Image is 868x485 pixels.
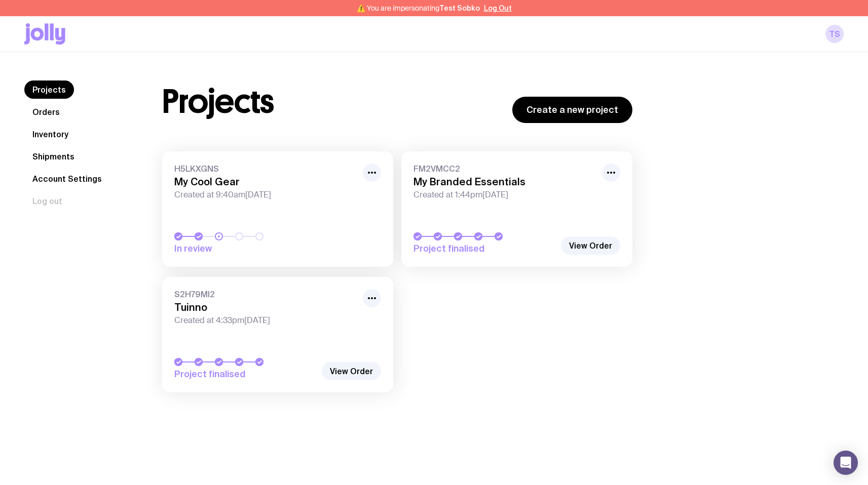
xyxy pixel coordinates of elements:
a: Projects [24,80,74,99]
span: In review [174,242,316,255]
a: Orders [24,103,68,121]
span: S2H79MI2 [174,289,357,299]
a: H5LKXGNSMy Cool GearCreated at 9:40am[DATE]In review [162,151,393,267]
span: Created at 1:44pm[DATE] [413,190,596,200]
h3: My Branded Essentials [413,176,596,188]
a: Shipments [24,147,83,166]
span: Created at 9:40am[DATE] [174,190,357,200]
a: TS [825,25,844,43]
button: Log out [24,192,70,210]
a: Account Settings [24,170,110,188]
span: Test Sobko [439,4,480,12]
span: Project finalised [413,242,555,255]
span: Created at 4:33pm[DATE] [174,315,357,326]
h3: Tuinno [174,301,357,313]
span: ⚠️ You are impersonating [357,4,480,12]
span: H5LKXGNS [174,164,357,174]
span: FM2VMCC2 [413,164,596,174]
span: Project finalised [174,368,316,380]
a: S2H79MI2TuinnoCreated at 4:33pm[DATE]Project finalised [162,277,393,392]
a: FM2VMCC2My Branded EssentialsCreated at 1:44pm[DATE]Project finalised [401,151,632,267]
a: Inventory [24,125,77,143]
div: Open Intercom Messenger [834,451,858,475]
a: View Order [322,362,381,380]
a: View Order [561,236,620,255]
button: Log Out [484,4,512,12]
h3: My Cool Gear [174,176,357,188]
h1: Projects [162,86,274,118]
a: Create a new project [512,97,632,123]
